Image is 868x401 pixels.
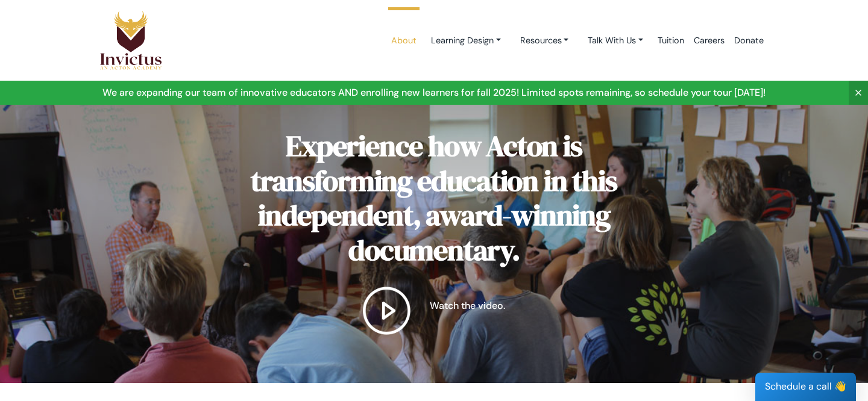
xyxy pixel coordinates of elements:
[99,10,162,70] img: Logo
[386,15,421,66] a: About
[511,30,579,52] a: Resources
[214,287,654,335] a: Watch the video.
[421,30,511,52] a: Learning Design
[578,30,653,52] a: Talk With Us
[755,373,856,401] div: Schedule a call 👋
[430,299,505,313] p: Watch the video.
[689,15,729,66] a: Careers
[363,287,411,335] img: play button
[653,15,689,66] a: Tuition
[729,15,769,66] a: Donate
[214,129,654,267] h2: Experience how Acton is transforming education in this independent, award-winning documentary.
